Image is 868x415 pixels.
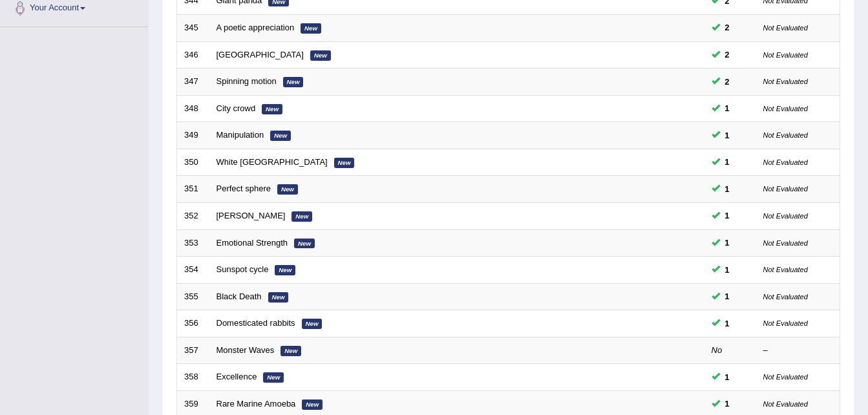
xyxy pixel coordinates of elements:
span: You can still take this question [720,75,735,89]
a: Manipulation [217,130,264,140]
a: Perfect sphere [217,184,271,193]
small: Not Evaluated [763,293,808,301]
span: You can still take this question [720,397,735,410]
small: Not Evaluated [763,266,808,273]
td: 358 [177,364,209,391]
small: Not Evaluated [763,131,808,139]
a: Sunspot cycle [217,264,269,274]
small: Not Evaluated [763,185,808,193]
a: Rare Marine Amoeba [217,399,296,409]
span: You can still take this question [720,155,735,169]
td: 349 [177,122,209,149]
td: 354 [177,257,209,284]
a: Monster Waves [217,345,275,355]
td: 346 [177,41,209,69]
span: You can still take this question [720,182,735,196]
em: No [712,345,723,355]
em: New [334,158,355,168]
span: You can still take this question [720,290,735,303]
a: Domesticated rabbits [217,318,295,328]
em: New [277,184,298,195]
td: 348 [177,95,209,122]
td: 345 [177,15,209,42]
small: Not Evaluated [763,212,808,220]
em: New [268,292,289,303]
span: You can still take this question [720,263,735,277]
td: 357 [177,337,209,364]
small: Not Evaluated [763,239,808,247]
small: Not Evaluated [763,24,808,32]
span: You can still take this question [720,21,735,34]
em: New [263,372,284,383]
span: You can still take this question [720,236,735,250]
span: You can still take this question [720,209,735,222]
em: New [310,50,331,61]
small: Not Evaluated [763,78,808,85]
a: [PERSON_NAME] [217,211,286,220]
td: 355 [177,283,209,310]
em: New [270,131,291,141]
small: Not Evaluated [763,158,808,166]
em: New [281,346,301,356]
td: 351 [177,176,209,203]
small: Not Evaluated [763,51,808,59]
td: 353 [177,229,209,257]
small: Not Evaluated [763,400,808,408]
td: 352 [177,202,209,229]
span: You can still take this question [720,370,735,384]
span: You can still take this question [720,317,735,330]
em: New [262,104,282,114]
em: New [283,77,304,87]
em: New [302,319,323,329]
a: City crowd [217,103,256,113]
td: 350 [177,149,209,176]
span: You can still take this question [720,48,735,61]
em: New [301,23,321,34]
small: Not Evaluated [763,105,808,112]
em: New [294,239,315,249]
em: New [275,265,295,275]
a: White [GEOGRAPHIC_DATA] [217,157,328,167]
a: Black Death [217,292,262,301]
td: 356 [177,310,209,337]
em: New [291,211,312,222]
a: A poetic appreciation [217,23,295,32]
a: Emotional Strength [217,238,288,248]
em: New [302,399,323,410]
a: Excellence [217,372,257,381]
small: Not Evaluated [763,373,808,381]
span: You can still take this question [720,101,735,115]
small: Not Evaluated [763,319,808,327]
a: [GEOGRAPHIC_DATA] [217,50,304,59]
div: – [763,345,833,357]
td: 347 [177,69,209,96]
span: You can still take this question [720,129,735,142]
a: Spinning motion [217,76,277,86]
